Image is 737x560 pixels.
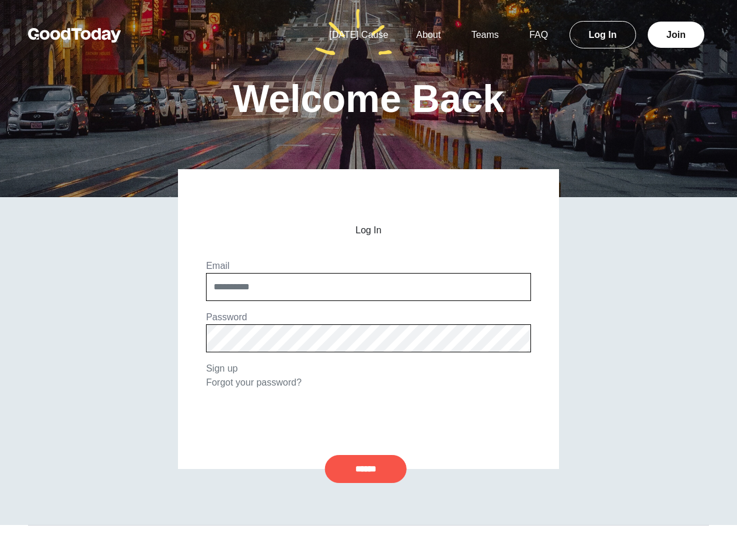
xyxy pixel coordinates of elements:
[648,22,704,48] a: Join
[28,28,121,43] img: GoodToday
[206,312,247,322] label: Password
[233,79,504,118] h1: Welcome Back
[402,30,455,40] a: About
[206,377,302,387] a: Forgot your password?
[206,225,531,236] h2: Log In
[570,21,636,48] a: Log In
[206,261,229,271] label: Email
[206,363,237,373] a: Sign up
[315,30,402,40] a: [DATE] Cause
[457,30,513,40] a: Teams
[515,30,562,40] a: FAQ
